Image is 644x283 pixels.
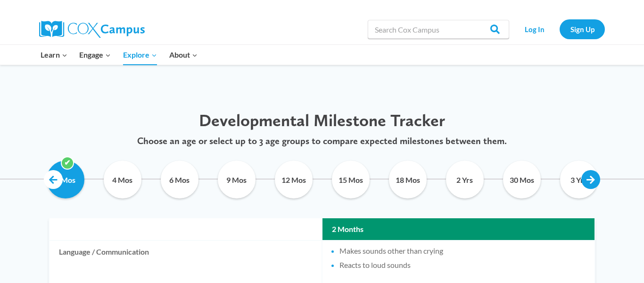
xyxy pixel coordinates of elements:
nav: Primary Navigation [34,45,203,65]
li: Makes sounds other than crying [339,246,585,256]
a: Log In [514,19,555,39]
a: Sign Up [560,19,605,39]
span: Developmental Milestone Tracker [199,110,445,130]
img: Cox Campus [39,21,145,38]
li: Reacts to loud sounds [339,260,585,270]
nav: Secondary Navigation [514,19,605,39]
button: Child menu of Explore [117,45,163,65]
input: Search Cox Campus [368,20,509,39]
p: Choose an age or select up to 3 age groups to compare expected milestones between them. [37,135,607,146]
button: Child menu of Engage [74,45,117,65]
th: 2 Months [322,218,594,240]
button: Child menu of Learn [34,45,74,65]
button: Child menu of About [163,45,204,65]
